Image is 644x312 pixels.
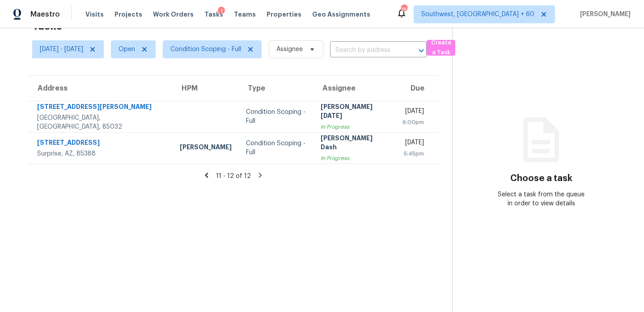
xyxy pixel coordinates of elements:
[114,10,142,19] span: Projects
[395,76,438,101] th: Due
[330,43,402,57] input: Search by address
[32,22,62,30] h2: Tasks
[239,76,314,101] th: Type
[267,10,301,19] span: Properties
[246,139,306,157] div: Condition Scoping - Full
[37,149,165,158] div: Surprise, AZ, 85388
[402,107,424,118] div: [DATE]
[234,10,256,19] span: Teams
[321,134,389,154] div: [PERSON_NAME] Dash
[402,138,424,149] div: [DATE]
[153,10,194,19] span: Work Orders
[173,76,239,101] th: HPM
[180,143,232,154] div: [PERSON_NAME]
[37,102,165,113] div: [STREET_ADDRESS][PERSON_NAME]
[204,11,223,17] span: Tasks
[421,10,534,19] span: Southwest, [GEOGRAPHIC_DATA] + 60
[216,173,251,179] span: 11 - 12 of 12
[497,190,585,208] div: Select a task from the queue in order to view details
[37,113,165,131] div: [GEOGRAPHIC_DATA], [GEOGRAPHIC_DATA], 85032
[276,45,303,54] span: Assignee
[415,44,428,57] button: Open
[321,122,389,131] div: In Progress
[427,40,455,56] button: Create a Task
[314,76,396,101] th: Assignee
[246,108,306,126] div: Condition Scoping - Full
[85,10,104,19] span: Visits
[170,45,241,54] span: Condition Scoping - Full
[40,45,83,54] span: [DATE] - [DATE]
[510,174,572,183] h3: Choose a task
[576,10,631,19] span: [PERSON_NAME]
[321,102,389,122] div: [PERSON_NAME][DATE]
[29,76,173,101] th: Address
[37,138,165,149] div: [STREET_ADDRESS]
[312,10,370,19] span: Geo Assignments
[119,45,135,54] span: Open
[402,118,424,127] div: 6:00pm
[30,10,60,19] span: Maestro
[431,38,451,58] span: Create a Task
[321,154,389,163] div: In Progress
[218,7,225,16] div: 1
[402,149,424,158] div: 5:45pm
[401,5,407,14] div: 768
